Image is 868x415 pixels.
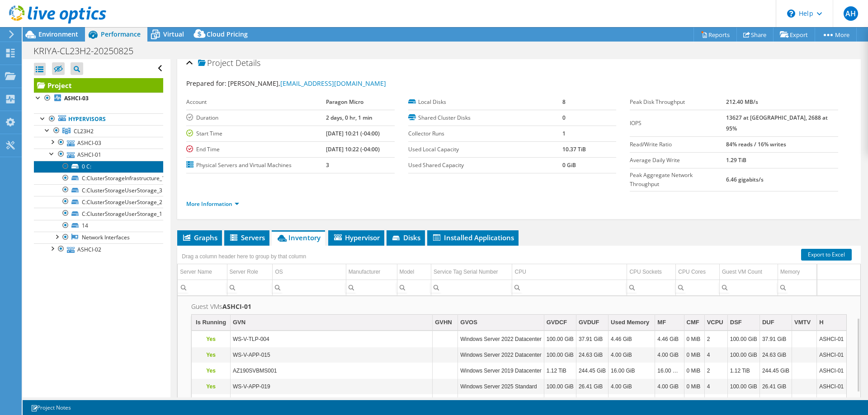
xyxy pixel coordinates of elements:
[326,130,380,137] b: [DATE] 10:21 (-04:00)
[817,315,846,331] td: H Column
[762,317,774,328] div: DUF
[192,331,230,347] td: Column Is Running, Value Yes
[280,79,386,88] a: [EMAIL_ADDRESS][DOMAIN_NAME]
[817,363,846,379] td: Column H, Value ASHCI-01
[727,363,759,379] td: Column DSF, Value 1.12 TiB
[655,363,684,379] td: Column MF, Value 16.00 GiB
[186,79,226,88] label: Prepared for:
[627,280,676,295] td: Column CPU Sockets, Filter cell
[687,317,699,328] div: CMF
[611,317,649,328] div: Used Memory
[346,280,397,295] td: Column Manufacturer, Filter cell
[273,264,346,280] td: OS Column
[186,161,326,170] label: Physical Servers and Virtual Machines
[780,266,800,277] div: Memory
[433,379,458,395] td: Column GVHN, Value
[34,232,163,243] a: Network Interfaces
[333,233,380,242] span: Hypervisor
[693,28,737,42] a: Reports
[397,280,431,295] td: Column Model, Filter cell
[627,264,676,280] td: CPU Sockets Column
[609,347,655,363] td: Column Used Memory, Value 4.00 GiB
[408,113,562,122] label: Shared Cluster Disks
[178,264,227,280] td: Server Name Column
[801,249,852,261] a: Export to Excel
[704,347,727,363] td: Column VCPU, Value 4
[792,395,817,410] td: Column VMTV, Value
[576,315,608,331] td: GVDUF Column
[726,156,746,164] b: 1.29 TiB
[727,395,759,410] td: Column DSF, Value 377.00 GiB
[180,266,212,277] div: Server Name
[792,379,817,395] td: Column VMTV, Value
[684,379,704,395] td: Column CMF, Value 0 MiB
[512,280,627,295] td: Column CPU, Filter cell
[759,347,792,363] td: Column DUF, Value 24.63 GiB
[726,98,758,106] b: 212.40 MB/s
[609,331,655,347] td: Column Used Memory, Value 4.46 GiB
[458,315,544,331] td: GVOS Column
[547,317,567,328] div: GVDCF
[727,347,759,363] td: Column DSF, Value 100.00 GiB
[198,59,233,68] span: Project
[778,264,817,280] td: Memory Column
[544,379,576,395] td: Column GVDCF, Value 100.00 GiB
[34,184,163,196] a: C:ClusterStorageUserStorage_3
[676,280,720,295] td: Column CPU Cores, Filter cell
[759,379,792,395] td: Column DUF, Value 26.41 GiB
[273,280,346,295] td: Column OS, Filter cell
[655,315,684,331] td: MF Column
[192,395,230,410] td: Column Is Running, Value Yes
[655,395,684,410] td: Column MF, Value 8.00 GiB
[34,243,163,255] a: ASHCI-02
[230,331,432,347] td: Column GVN, Value WS-V-TLP-004
[609,315,655,331] td: Used Memory Column
[346,264,397,280] td: Manufacturer Column
[186,129,326,138] label: Start Time
[704,363,727,379] td: Column VCPU, Value 2
[230,347,432,363] td: Column GVN, Value WS-V-APP-015
[196,317,226,328] div: Is Running
[630,119,726,128] label: IOPS
[34,196,163,208] a: C:ClusterStorageUserStorage_2
[609,395,655,410] td: Column Used Memory, Value 8.00 GiB
[64,94,89,102] b: ASHCI-03
[34,161,163,173] a: 0 C:
[720,264,778,280] td: Guest VM Count Column
[207,30,248,38] span: Cloud Pricing
[609,379,655,395] td: Column Used Memory, Value 4.00 GiB
[186,145,326,154] label: End Time
[630,171,726,189] label: Peak Aggregate Network Throughput
[194,365,228,376] p: Yes
[194,397,228,408] p: Yes
[562,161,576,169] b: 0 GiB
[655,347,684,363] td: Column MF, Value 4.00 GiB
[844,6,858,21] span: AH
[730,317,742,328] div: DSF
[433,315,458,331] td: GVHN Column
[326,114,373,121] b: 2 days, 0 hr, 1 min
[787,9,795,18] svg: \n
[704,315,727,331] td: VCPU Column
[817,331,846,347] td: Column H, Value ASHCI-01
[433,331,458,347] td: Column GVHN, Value
[778,280,817,295] td: Column Memory, Filter cell
[576,363,608,379] td: Column GVDUF, Value 244.45 GiB
[236,57,260,68] span: Details
[792,315,817,331] td: VMTV Column
[186,98,326,107] label: Account
[163,30,184,38] span: Virtual
[431,280,512,295] td: Column Service Tag Serial Number, Filter cell
[792,331,817,347] td: Column VMTV, Value
[630,98,726,107] label: Peak Disk Throughput
[326,98,363,106] b: Paragon Micro
[435,317,452,328] div: GVHN
[34,113,163,125] a: Hypervisors
[794,317,811,328] div: VMTV
[819,317,823,328] div: H
[720,280,778,295] td: Column Guest VM Count, Filter cell
[34,137,163,149] a: ASHCI-03
[759,395,792,410] td: Column DUF, Value 65.51 GiB
[186,113,326,122] label: Duration
[544,395,576,410] td: Column GVDCF, Value 377.00 GiB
